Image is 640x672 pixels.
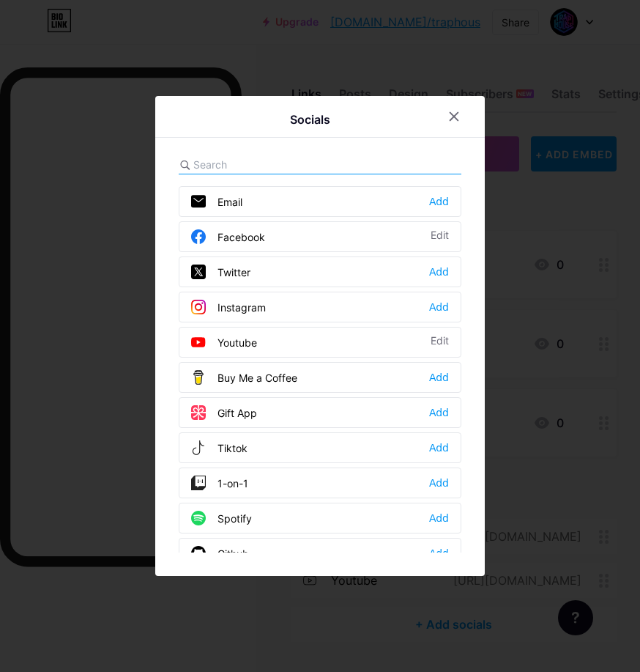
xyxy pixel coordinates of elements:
div: Github [191,546,249,561]
div: Instagram [191,300,266,314]
div: Add [429,300,449,314]
div: Add [429,265,449,279]
div: Add [429,546,449,561]
div: Add [429,476,449,490]
div: Add [429,440,449,455]
div: Spotify [191,511,252,525]
div: Twitter [191,265,250,279]
div: Gift App [191,405,257,420]
div: Socials [290,111,330,128]
div: Add [429,194,449,209]
div: Email [191,194,242,209]
div: Youtube [191,335,257,350]
div: Add [429,405,449,420]
div: Add [429,511,449,525]
input: Search [193,157,355,172]
div: Add [429,370,449,385]
div: Edit [431,229,449,244]
div: Facebook [191,229,265,244]
div: Edit [431,335,449,350]
div: Tiktok [191,440,248,455]
div: Buy Me a Coffee [191,370,297,385]
div: 1-on-1 [191,476,248,490]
